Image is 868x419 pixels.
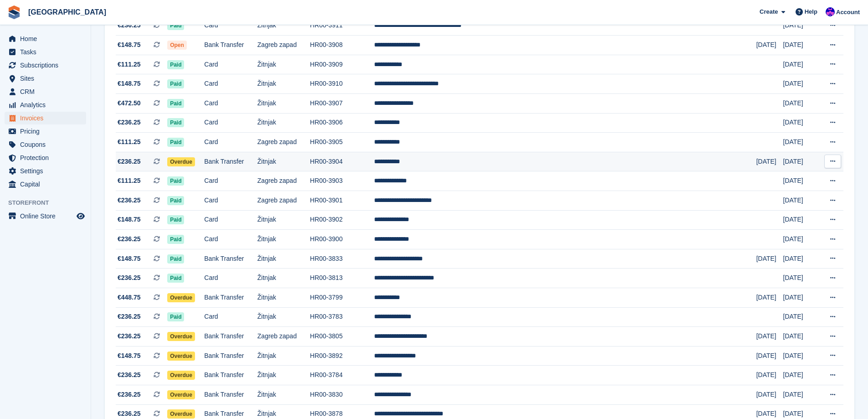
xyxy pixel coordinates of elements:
[783,171,818,191] td: [DATE]
[20,125,75,138] span: Pricing
[5,46,86,58] a: menu
[20,178,75,191] span: Capital
[756,366,783,385] td: [DATE]
[204,385,257,404] td: Bank Transfer
[257,210,310,230] td: Žitnjak
[783,269,818,288] td: [DATE]
[167,254,184,264] span: Paid
[204,36,257,55] td: Bank Transfer
[310,113,374,133] td: HR00-3906
[783,113,818,133] td: [DATE]
[167,215,184,224] span: Paid
[5,138,86,151] a: menu
[118,370,141,380] span: €236.25
[257,36,310,55] td: Zagreb zapad
[20,32,75,45] span: Home
[310,307,374,327] td: HR00-3783
[204,230,257,249] td: Card
[5,210,86,222] a: menu
[118,196,141,205] span: €236.25
[783,16,818,36] td: [DATE]
[118,60,141,69] span: €111.25
[783,191,818,211] td: [DATE]
[783,327,818,347] td: [DATE]
[20,98,75,111] span: Analytics
[257,55,310,74] td: Žitnjak
[310,385,374,404] td: HR00-3830
[310,94,374,114] td: HR00-3907
[257,133,310,152] td: Zagreb zapad
[204,307,257,327] td: Card
[257,288,310,308] td: Žitnjak
[204,171,257,191] td: Card
[836,8,860,17] span: Account
[257,366,310,385] td: Žitnjak
[167,371,195,380] span: Overdue
[167,79,184,88] span: Paid
[756,249,783,269] td: [DATE]
[25,5,110,20] a: [GEOGRAPHIC_DATA]
[257,269,310,288] td: Žitnjak
[167,332,195,341] span: Overdue
[167,176,184,186] span: Paid
[5,165,86,177] a: menu
[257,16,310,36] td: Žitnjak
[310,36,374,55] td: HR00-3908
[118,273,141,283] span: €236.25
[204,113,257,133] td: Card
[783,74,818,94] td: [DATE]
[257,249,310,269] td: Žitnjak
[257,191,310,211] td: Zagreb zapad
[783,366,818,385] td: [DATE]
[204,55,257,74] td: Card
[204,269,257,288] td: Card
[310,346,374,366] td: HR00-3892
[20,165,75,177] span: Settings
[75,211,86,222] a: Preview store
[257,113,310,133] td: Žitnjak
[805,7,817,16] span: Help
[310,16,374,36] td: HR00-3911
[204,346,257,366] td: Bank Transfer
[5,59,86,72] a: menu
[257,230,310,249] td: Žitnjak
[167,312,184,321] span: Paid
[257,346,310,366] td: Žitnjak
[783,133,818,152] td: [DATE]
[167,274,184,283] span: Paid
[310,191,374,211] td: HR00-3901
[167,235,184,244] span: Paid
[783,94,818,114] td: [DATE]
[118,254,141,264] span: €148.75
[257,385,310,404] td: Žitnjak
[118,312,141,321] span: €236.25
[756,36,783,55] td: [DATE]
[204,191,257,211] td: Card
[257,327,310,347] td: Zagreb zapad
[118,137,141,147] span: €111.25
[118,331,141,341] span: €236.25
[783,249,818,269] td: [DATE]
[756,385,783,404] td: [DATE]
[7,5,21,19] img: stora-icon-8386f47178a22dfd0bd8f6a31ec36ba5ce8667c1dd55bd0f319d3a0aa187defe.svg
[167,352,195,361] span: Overdue
[204,94,257,114] td: Card
[118,157,141,166] span: €236.25
[756,288,783,308] td: [DATE]
[20,46,75,58] span: Tasks
[310,288,374,308] td: HR00-3799
[756,346,783,366] td: [DATE]
[257,94,310,114] td: Žitnjak
[204,74,257,94] td: Card
[5,85,86,98] a: menu
[20,112,75,124] span: Invoices
[826,7,835,16] img: Ivan Gačić
[5,32,86,45] a: menu
[20,85,75,98] span: CRM
[756,327,783,347] td: [DATE]
[5,98,86,111] a: menu
[257,152,310,171] td: Žitnjak
[118,40,141,50] span: €148.75
[20,138,75,151] span: Coupons
[20,210,75,222] span: Online Store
